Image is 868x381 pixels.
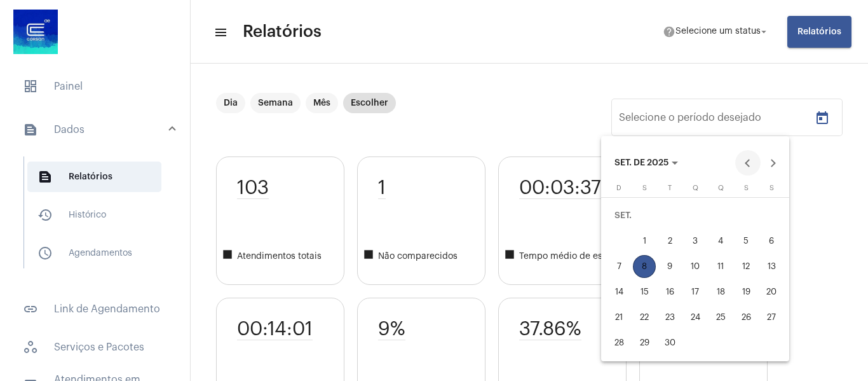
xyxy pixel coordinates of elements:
[759,279,784,305] button: 20 de setembro de 2025
[606,279,632,305] button: 14 de setembro de 2025
[761,150,786,176] button: Next month
[606,330,632,356] button: 28 de setembro de 2025
[708,254,733,279] button: 11 de setembro de 2025
[606,254,632,279] button: 7 de setembro de 2025
[632,279,657,305] button: 15 de setembro de 2025
[709,230,732,253] div: 4
[684,230,707,253] div: 3
[632,305,657,330] button: 22 de setembro de 2025
[735,230,757,253] div: 5
[760,281,783,303] div: 20
[607,306,630,329] div: 21
[735,306,757,329] div: 26
[733,228,759,254] button: 5 de setembro de 2025
[633,306,656,329] div: 22
[760,230,783,253] div: 6
[709,281,732,303] div: 18
[770,184,774,191] span: S
[606,305,632,330] button: 21 de setembro de 2025
[658,281,681,303] div: 16
[633,255,656,278] div: 8
[607,331,630,354] div: 28
[760,306,783,329] div: 27
[684,306,707,329] div: 24
[735,281,757,303] div: 19
[657,305,682,330] button: 23 de setembro de 2025
[744,184,749,191] span: S
[682,279,708,305] button: 17 de setembro de 2025
[733,279,759,305] button: 19 de setembro de 2025
[658,255,681,278] div: 9
[693,184,698,191] span: Q
[606,203,784,228] td: SET.
[682,254,708,279] button: 10 de setembro de 2025
[632,228,657,254] button: 1 de setembro de 2025
[759,305,784,330] button: 27 de setembro de 2025
[682,228,708,254] button: 3 de setembro de 2025
[760,255,783,278] div: 13
[658,331,681,354] div: 30
[682,305,708,330] button: 24 de setembro de 2025
[708,305,733,330] button: 25 de setembro de 2025
[709,255,732,278] div: 11
[633,331,656,354] div: 29
[708,279,733,305] button: 18 de setembro de 2025
[658,230,681,253] div: 2
[733,305,759,330] button: 26 de setembro de 2025
[684,255,707,278] div: 10
[614,158,668,167] span: SET. DE 2025
[735,255,757,278] div: 12
[604,150,688,176] button: Choose month and year
[684,281,707,303] div: 17
[718,184,724,191] span: Q
[657,228,682,254] button: 2 de setembro de 2025
[735,150,761,176] button: Previous month
[708,228,733,254] button: 4 de setembro de 2025
[759,228,784,254] button: 6 de setembro de 2025
[668,184,672,191] span: T
[657,254,682,279] button: 9 de setembro de 2025
[709,306,732,329] div: 25
[657,330,682,356] button: 30 de setembro de 2025
[733,254,759,279] button: 12 de setembro de 2025
[633,230,656,253] div: 1
[759,254,784,279] button: 13 de setembro de 2025
[632,254,657,279] button: 8 de setembro de 2025
[658,306,681,329] div: 23
[607,281,630,303] div: 14
[633,281,656,303] div: 15
[657,279,682,305] button: 16 de setembro de 2025
[642,184,647,191] span: S
[632,330,657,356] button: 29 de setembro de 2025
[616,184,621,191] span: D
[607,255,630,278] div: 7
